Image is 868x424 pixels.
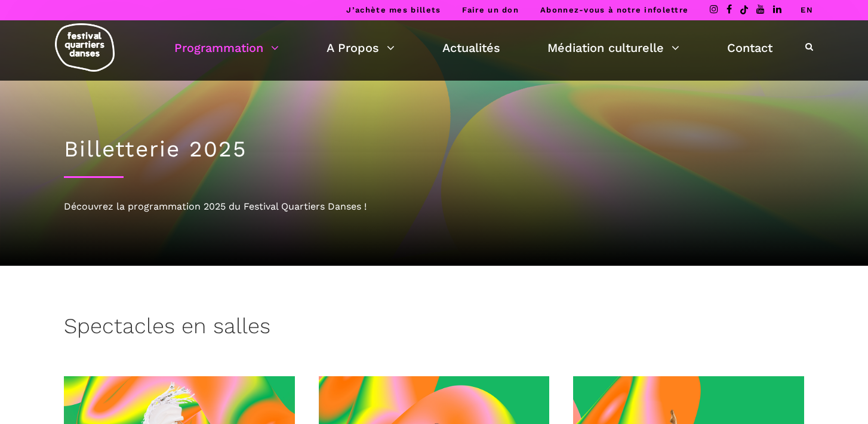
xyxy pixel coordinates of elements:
[547,38,679,58] a: Médiation culturelle
[64,136,804,162] h1: Billetterie 2025
[462,5,519,14] a: Faire un don
[540,5,688,14] a: Abonnez-vous à notre infolettre
[64,199,804,214] div: Découvrez la programmation 2025 du Festival Quartiers Danses !
[55,23,115,72] img: logo-fqd-med
[64,314,270,343] h3: Spectacles en salles
[327,38,395,58] a: A Propos
[727,38,772,58] a: Contact
[442,38,500,58] a: Actualités
[174,38,279,58] a: Programmation
[801,5,813,14] a: EN
[346,5,441,14] a: J’achète mes billets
